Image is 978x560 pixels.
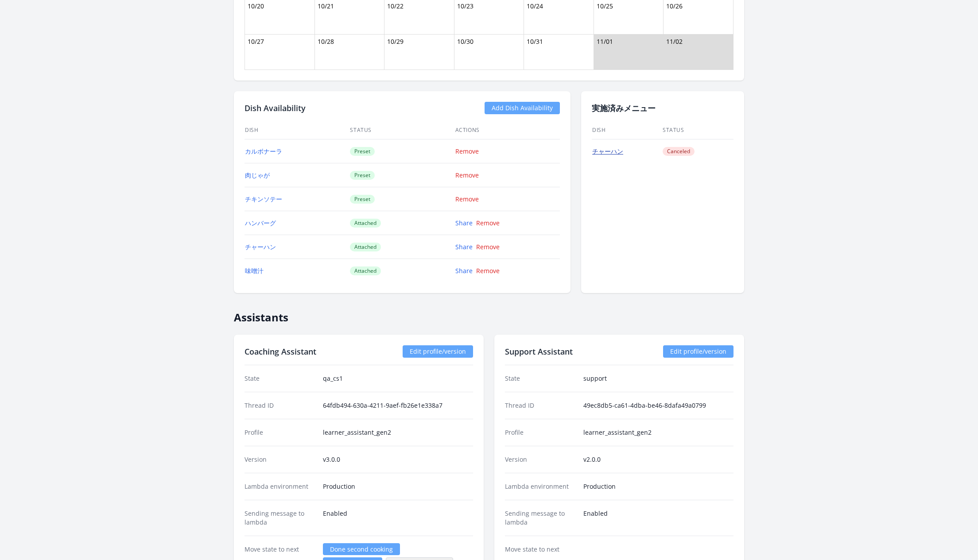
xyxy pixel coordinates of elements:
span: Attached [350,243,381,251]
span: Attached [350,219,381,228]
dd: learner_assistant_gen2 [583,428,733,437]
a: Edit profile/version [403,345,473,358]
a: Share [455,243,473,251]
span: Attached [350,266,381,275]
dt: Thread ID [244,401,316,410]
dt: Profile [244,428,316,437]
th: Dish [244,121,349,139]
h2: Dish Availability [244,102,306,114]
a: Remove [476,266,500,275]
td: 10/31 [524,35,594,70]
dd: Enabled [583,509,733,527]
a: チキンソテー [245,195,282,203]
a: カルボナーラ [245,147,282,155]
dt: Profile [505,428,576,437]
td: 11/01 [594,35,664,70]
a: Share [455,266,473,275]
a: Edit profile/version [663,345,733,358]
a: Remove [455,147,479,155]
a: Share [455,219,473,227]
dt: Version [505,455,576,464]
dd: Enabled [323,509,473,527]
span: Preset [350,147,375,156]
a: ハンバーグ [245,219,276,227]
a: 味噌汁 [245,266,264,275]
th: Dish [592,121,662,139]
dd: qa_cs1 [323,374,473,383]
span: Canceled [663,147,695,156]
dd: Production [583,482,733,491]
dt: Sending message to lambda [505,509,576,527]
dt: Lambda environment [505,482,576,491]
dt: Move state to next [505,545,576,554]
dd: 49ec8db5-ca61-4dba-be46-8dafa49a0799 [583,401,733,410]
h2: Coaching Assistant [244,345,316,358]
dd: v2.0.0 [583,455,733,464]
a: Remove [476,219,500,227]
th: Status [662,121,733,139]
dd: learner_assistant_gen2 [323,428,473,437]
dt: Sending message to lambda [244,509,316,527]
dd: v3.0.0 [323,455,473,464]
td: 10/30 [454,35,524,70]
a: Remove [455,171,479,179]
th: Actions [455,121,560,139]
dt: Version [244,455,316,464]
td: 11/02 [664,35,733,70]
td: 10/27 [245,35,315,70]
a: Remove [455,195,479,203]
span: Preset [350,195,375,204]
h2: Support Assistant [505,345,573,358]
dd: support [583,374,733,383]
a: チャーハン [592,147,623,155]
a: チャーハン [245,243,276,251]
dt: State [244,374,316,383]
a: Add Dish Availability [485,102,560,114]
dd: 64fdb494-630a-4211-9aef-fb26e1e338a7 [323,401,473,410]
h2: 実施済みメニュー [592,102,733,114]
a: Done second cooking [323,543,400,555]
a: 肉じゃが [245,171,270,179]
td: 10/29 [384,35,454,70]
a: Remove [476,243,500,251]
td: 10/28 [314,35,384,70]
dt: State [505,374,576,383]
dd: Production [323,482,473,491]
th: Status [349,121,454,139]
dt: Lambda environment [244,482,316,491]
span: Preset [350,171,375,180]
dt: Thread ID [505,401,576,410]
h2: Assistants [234,304,744,324]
